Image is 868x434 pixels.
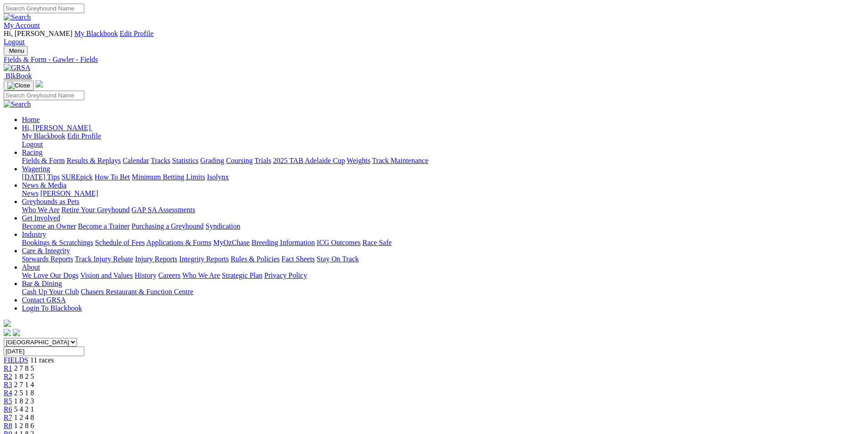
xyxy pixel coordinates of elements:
[252,239,315,246] a: Breeding Information
[22,181,67,189] a: News & Media
[226,157,253,164] a: Coursing
[14,373,34,380] span: 1 8 2 5
[4,21,40,29] a: My Account
[5,72,32,80] span: BlkBook
[67,157,121,164] a: Results & Replays
[4,56,864,64] a: Fields & Form - Gawler - Fields
[134,271,156,279] a: History
[9,47,24,54] span: Menu
[22,116,40,123] a: Home
[282,255,315,263] a: Fact Sheets
[4,91,84,100] input: Search
[200,157,224,164] a: Grading
[22,132,66,140] a: My Blackbook
[22,255,864,263] div: Care & Integrity
[22,206,60,214] a: Who We Are
[62,173,92,181] a: SUREpick
[81,288,193,296] a: Chasers Restaurant & Function Centre
[182,271,220,279] a: Who We Are
[22,189,38,197] a: News
[317,255,359,263] a: Stay On Track
[80,271,133,279] a: Vision and Values
[4,422,12,429] a: R8
[14,414,34,421] span: 1 2 4 8
[7,82,30,89] img: Close
[22,255,73,263] a: Stewards Reports
[264,271,307,279] a: Privacy Policy
[172,157,199,164] a: Statistics
[273,157,345,164] a: 2025 TAB Adelaide Cup
[95,239,144,246] a: Schedule of Fees
[22,263,40,271] a: About
[4,46,28,56] button: Toggle navigation
[40,189,98,197] a: [PERSON_NAME]
[372,157,428,164] a: Track Maintenance
[22,271,78,279] a: We Love Our Dogs
[120,30,154,37] a: Edit Profile
[213,239,250,246] a: MyOzChase
[22,247,70,255] a: Care & Integrity
[36,80,43,87] img: logo-grsa-white.png
[4,356,28,364] a: FIELDS
[14,389,34,397] span: 2 5 1 8
[14,397,34,405] span: 1 8 2 3
[22,214,60,222] a: Get Involved
[222,271,262,279] a: Strategic Plan
[22,230,46,238] a: Industry
[22,239,864,247] div: Industry
[22,206,864,214] div: Greyhounds as Pets
[4,4,84,13] input: Search
[22,173,864,181] div: Wagering
[78,222,130,230] a: Become a Trainer
[123,157,149,164] a: Calendar
[75,255,133,263] a: Track Injury Rebate
[22,271,864,280] div: About
[4,30,864,46] div: My Account
[4,72,32,80] a: BlkBook
[22,124,91,132] span: Hi, [PERSON_NAME]
[22,280,62,287] a: Bar & Dining
[22,304,82,312] a: Login To Blackbook
[4,373,12,380] a: R2
[22,222,76,230] a: Become an Owner
[62,206,130,214] a: Retire Your Greyhound
[22,132,864,148] div: Hi, [PERSON_NAME]
[13,329,20,336] img: twitter.svg
[4,64,31,72] img: GRSA
[30,356,54,364] span: 11 races
[4,389,12,397] a: R4
[4,38,25,46] a: Logout
[95,173,130,181] a: How To Bet
[22,288,864,296] div: Bar & Dining
[179,255,229,263] a: Integrity Reports
[151,157,170,164] a: Tracks
[14,364,34,372] span: 2 7 8 5
[4,405,12,413] span: R6
[146,239,211,246] a: Applications & Forms
[67,132,101,140] a: Edit Profile
[132,222,204,230] a: Purchasing a Greyhound
[22,140,43,148] a: Logout
[22,173,60,181] a: [DATE] Tips
[4,364,12,372] a: R1
[4,320,11,327] img: logo-grsa-white.png
[22,165,50,173] a: Wagering
[135,255,177,263] a: Injury Reports
[132,173,205,181] a: Minimum Betting Limits
[14,381,34,388] span: 2 7 1 4
[22,288,79,296] a: Cash Up Your Club
[347,157,370,164] a: Weights
[74,30,118,37] a: My Blackbook
[22,239,93,246] a: Bookings & Scratchings
[4,397,12,405] a: R5
[231,255,280,263] a: Rules & Policies
[362,239,391,246] a: Race Safe
[22,148,42,156] a: Racing
[14,405,34,413] span: 5 4 2 1
[4,30,72,37] span: Hi, [PERSON_NAME]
